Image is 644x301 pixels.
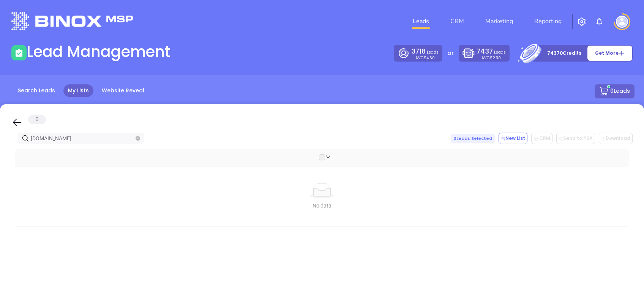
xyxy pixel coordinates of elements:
span: down [326,155,330,159]
a: My Lists [63,84,93,97]
p: AVG [481,56,501,60]
span: 3718 [412,47,426,56]
button: Get More [587,45,633,61]
h1: Lead Management [27,43,170,61]
span: $4.60 [424,55,435,61]
a: Marketing [482,14,516,29]
button: CRM [531,133,552,144]
p: Leads [477,47,505,56]
img: iconSetting [577,17,586,26]
p: 74370 Credits [547,49,581,57]
input: Search… [31,134,134,143]
a: Search Leads [13,84,60,97]
img: user [616,16,628,28]
a: Reporting [531,14,565,29]
img: iconNotification [595,17,604,26]
p: AVG [415,56,435,60]
p: or [447,49,454,58]
button: 0Leads [595,84,635,98]
button: Download [599,133,633,144]
span: 0 Leads Selected [451,134,495,143]
img: logo [11,12,133,30]
span: $2.30 [490,55,501,61]
a: Leads [410,14,432,29]
button: Send to PSA [556,133,595,144]
a: Website Reveal [97,84,149,97]
a: CRM [447,14,467,29]
span: 7437 [477,47,492,56]
div: No data [21,201,623,210]
p: Leads [412,47,439,56]
span: 0 [28,115,46,124]
button: New List [499,133,527,144]
button: close-circle [136,136,140,141]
